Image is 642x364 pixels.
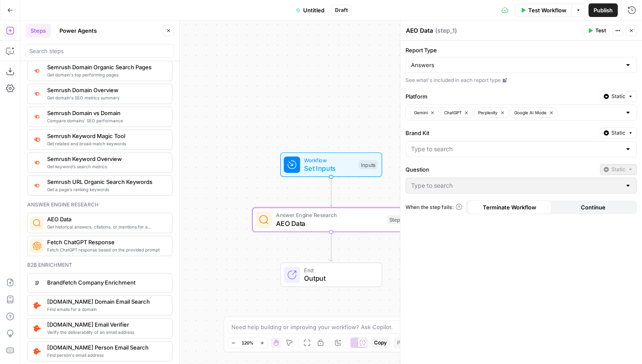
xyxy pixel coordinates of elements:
[47,297,165,306] span: [DOMAIN_NAME] Domain Email Search
[405,76,637,84] a: See what's included in each report type
[510,107,558,118] button: Google AI Mode
[329,177,332,207] g: Edge from start to step_1
[33,182,41,189] img: ey5lt04xp3nqzrimtu8q5fsyor3u
[33,347,41,356] img: pda2t1ka3kbvydj0uf1ytxpc9563
[33,279,41,287] img: d2drbpdw36vhgieguaa2mb4tee3c
[444,109,462,116] span: ChatGPT
[252,208,410,232] div: Answer Engine ResearchAEO DataStep 1
[54,24,102,37] button: Power Agents
[47,186,165,193] span: Get a page’s ranking keywords
[47,278,165,287] span: Brandfetch Company Enrichment
[47,246,165,253] span: Fetch ChatGPT response based on the provided prompt
[47,320,165,329] span: [DOMAIN_NAME] Email Verifier
[303,6,324,14] span: Untitled
[406,26,433,35] textarea: AEO Data
[47,306,165,313] span: Find emails for a domain
[411,181,621,190] input: Type to search
[33,159,41,166] img: v3j4otw2j2lxnxfkcl44e66h4fup
[405,46,637,54] label: Report Type
[359,160,377,169] div: Inputs
[47,117,165,124] span: Compare domains' SEO performance
[33,67,41,74] img: otu06fjiulrdwrqmbs7xihm55rg9
[47,140,165,147] span: Get related and broad match keywords
[405,92,597,101] label: Platform
[595,27,606,34] span: Test
[47,163,165,170] span: Get keyword’s search metrics
[47,215,165,223] span: AEO Data
[276,211,383,219] span: Answer Engine Research
[290,3,329,17] button: Untitled
[33,324,41,333] img: pldo0csms1a1dhwc6q9p59if9iaj
[304,156,355,164] span: Workflow
[528,6,566,14] span: Test Workflow
[304,266,373,274] span: End
[33,90,41,97] img: 4e4w6xi9sjogcjglmt5eorgxwtyu
[611,129,625,137] span: Static
[405,203,462,211] a: When the step fails:
[600,127,637,138] button: Static
[252,262,410,287] div: EndOutput
[25,24,51,37] button: Steps
[405,165,597,174] label: Question
[600,91,637,102] button: Static
[252,152,410,177] div: WorkflowSet InputsInputs
[47,63,165,71] span: Semrush Domain Organic Search Pages
[411,61,621,69] input: Answers
[405,129,597,137] label: Brand Kit
[411,145,621,153] input: Type to search
[483,203,536,212] span: Terminate Workflow
[478,109,498,116] span: Perplexity
[47,132,165,140] span: Semrush Keyword Magic Tool
[47,71,165,78] span: Get domain's top performing pages
[47,86,165,94] span: Semrush Domain Overview
[387,215,405,225] div: Step 1
[335,6,348,14] span: Draft
[515,3,572,17] button: Test Workflow
[47,329,165,336] span: Verify the deliverability of an email address
[47,94,165,101] span: Get domain's SEO metrics summary
[47,178,165,186] span: Semrush URL Organic Search Keywords
[47,238,165,246] span: Fetch ChatGPT Response
[584,25,610,36] button: Test
[611,166,625,173] span: Static
[304,273,373,283] span: Output
[33,301,41,310] img: 8sr9m752o402vsyv5xlmk1fykvzq
[33,135,41,144] img: 8a3tdog8tf0qdwwcclgyu02y995m
[47,223,165,230] span: Get historical answers, citations, or mentions for a question
[514,109,546,116] span: Google AI Mode
[588,3,618,17] button: Publish
[27,261,172,269] div: B2b enrichment
[410,107,439,118] button: Gemini
[29,47,170,55] input: Search steps
[474,107,509,118] button: Perplexity
[394,337,414,348] button: Paste
[374,339,387,347] span: Copy
[47,109,165,117] span: Semrush Domain vs Domain
[27,201,172,209] div: Answer engine research
[371,337,390,348] button: Copy
[304,163,355,173] span: Set Inputs
[329,232,332,262] g: Edge from step_1 to end
[600,164,637,175] button: Static
[581,203,605,212] span: Continue
[276,218,383,229] span: AEO Data
[594,6,613,14] span: Publish
[47,343,165,352] span: [DOMAIN_NAME] Person Email Search
[552,200,636,214] button: Continue
[440,107,473,118] button: ChatGPT
[33,113,41,120] img: zn8kcn4lc16eab7ly04n2pykiy7x
[435,26,457,35] span: ( step_1 )
[611,93,625,100] span: Static
[242,339,253,346] span: 120%
[47,155,165,163] span: Semrush Keyword Overview
[414,109,428,116] span: Gemini
[47,352,165,358] span: Find person's email address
